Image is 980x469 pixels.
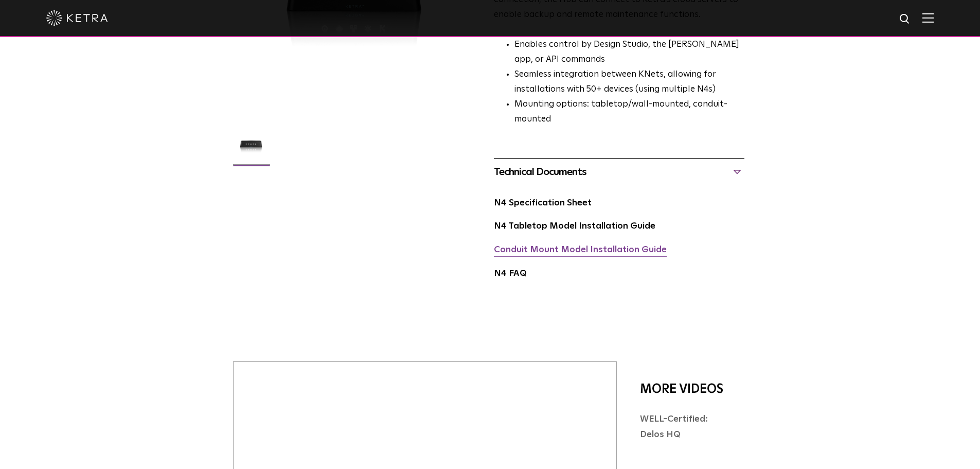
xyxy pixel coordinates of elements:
li: Seamless integration between KNets, allowing for installations with 50+ devices (using multiple N4s) [514,67,744,97]
img: search icon [899,13,912,26]
div: Technical Documents [494,164,744,180]
img: ketra-logo-2019-white [46,10,108,26]
img: Hamburger%20Nav.svg [922,13,934,23]
div: More Videos [640,377,732,402]
a: N4 Specification Sheet [494,199,592,207]
a: N4 FAQ [494,269,527,278]
li: Enables control by Design Studio, the [PERSON_NAME] app, or API commands [514,38,744,67]
a: WELL-Certified: Delos HQ [640,415,708,440]
a: Conduit Mount Model Installation Guide [494,246,667,254]
li: Mounting options: tabletop/wall-mounted, conduit-mounted [514,97,744,127]
a: N4 Tabletop Model Installation Guide [494,222,655,231]
img: N4 Hub [231,124,271,171]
